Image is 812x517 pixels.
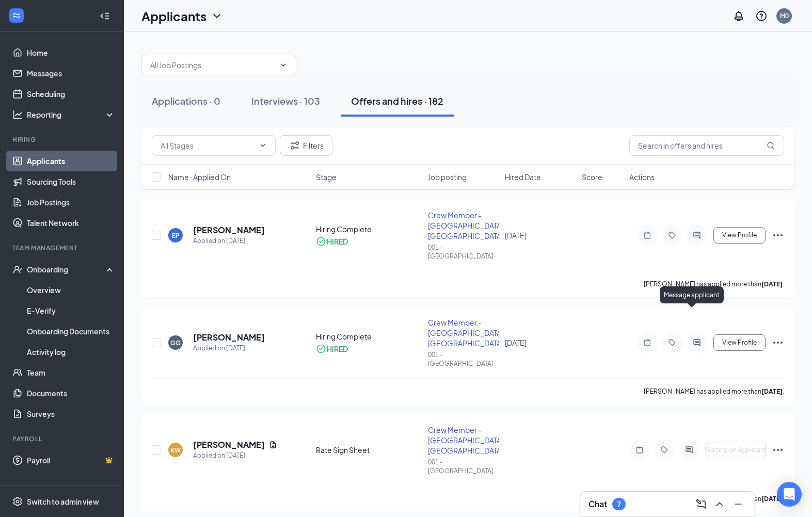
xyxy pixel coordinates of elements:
h5: [PERSON_NAME] [193,332,265,343]
div: M0 [780,11,789,20]
svg: Note [633,446,646,454]
div: 001 - [GEOGRAPHIC_DATA] [428,243,499,261]
div: HIRED [327,344,348,354]
div: Hiring [12,135,113,144]
b: [DATE] [761,387,783,395]
div: Offers and hires · 182 [351,94,443,107]
svg: MagnifyingGlass [767,141,775,150]
button: ComposeMessage [693,496,709,512]
svg: Notifications [733,10,745,22]
b: [DATE] [761,280,783,288]
div: EP [172,231,180,240]
svg: ComposeMessage [695,498,707,510]
span: Name · Applied On [168,172,231,182]
div: Open Intercom Messenger [777,482,802,507]
div: Crew Member - [GEOGRAPHIC_DATA] [GEOGRAPHIC_DATA] [428,317,499,348]
span: Stage [316,172,337,182]
svg: Analysis [12,109,23,120]
svg: Ellipses [772,444,784,456]
svg: Note [641,231,654,239]
button: Waiting on Applicant [706,442,766,458]
div: Crew Member - [GEOGRAPHIC_DATA] [GEOGRAPHIC_DATA] [428,210,499,241]
p: [PERSON_NAME] has applied more than . [644,280,784,288]
div: Onboarding [27,264,106,274]
a: Onboarding Documents [27,321,115,342]
a: Job Postings [27,192,115,213]
div: 001 - [GEOGRAPHIC_DATA] [428,458,499,475]
div: Message applicant [660,286,724,303]
input: Search in offers and hires [629,135,784,156]
button: View Profile [713,334,766,351]
svg: ActiveChat [683,446,695,454]
a: Sourcing Tools [27,171,115,192]
svg: Tag [658,446,671,454]
span: Job posting [428,172,467,182]
div: Team Management [12,244,113,252]
svg: ChevronDown [259,141,267,150]
a: Documents [27,383,115,403]
div: Hiring Complete [316,224,422,234]
svg: CheckmarkCircle [316,344,326,354]
svg: UserCheck [12,264,23,274]
svg: Ellipses [772,229,784,241]
svg: Collapse [100,11,110,21]
a: Home [27,42,115,63]
input: All Job Postings [150,59,275,71]
a: Overview [27,280,115,300]
a: Surveys [27,403,115,424]
div: Interviews · 103 [251,94,320,107]
span: [DATE] [505,231,527,240]
span: Actions [629,172,655,182]
svg: Ellipses [772,336,784,349]
div: 7 [617,500,621,509]
a: Applicants [27,151,115,171]
a: E-Verify [27,300,115,321]
svg: Tag [666,338,678,347]
a: PayrollCrown [27,450,115,471]
button: ChevronUp [711,496,728,512]
div: Crew Member - [GEOGRAPHIC_DATA] [GEOGRAPHIC_DATA] [428,425,499,456]
svg: WorkstreamLogo [11,10,22,21]
svg: Note [641,338,654,347]
div: KW [170,446,181,455]
b: [DATE] [761,495,783,503]
input: All Stages [161,140,254,151]
div: Applied on [DATE] [193,343,265,353]
div: Applied on [DATE] [193,236,265,246]
svg: CheckmarkCircle [316,236,326,247]
div: Rate Sign Sheet [316,445,422,455]
svg: Minimize [732,498,744,510]
svg: Filter [289,139,301,152]
button: Minimize [730,496,746,512]
div: Switch to admin view [27,496,99,507]
button: Filter Filters [280,135,332,156]
h1: Applicants [141,7,206,25]
h5: [PERSON_NAME] [193,224,265,236]
div: Hiring Complete [316,331,422,342]
div: Payroll [12,434,113,443]
a: Scheduling [27,84,115,104]
div: Applications · 0 [152,94,220,107]
a: Messages [27,63,115,84]
svg: Document [269,441,277,449]
svg: ChevronDown [211,10,223,22]
span: Hired Date [505,172,541,182]
svg: ChevronUp [713,498,726,510]
p: [PERSON_NAME] has applied more than . [644,387,784,396]
div: 001 - [GEOGRAPHIC_DATA] [428,350,499,368]
a: Team [27,362,115,383]
svg: ActiveChat [691,338,703,347]
button: View Profile [713,227,766,244]
h5: [PERSON_NAME] [193,439,265,450]
div: HIRED [327,236,348,247]
span: [DATE] [505,338,527,347]
a: Talent Network [27,213,115,233]
svg: Tag [666,231,678,239]
svg: QuestionInfo [755,10,768,22]
svg: ChevronDown [279,61,288,69]
span: Waiting on Applicant [705,446,767,454]
span: View Profile [722,232,757,239]
a: Activity log [27,342,115,362]
div: Reporting [27,109,116,120]
span: Score [582,172,602,182]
